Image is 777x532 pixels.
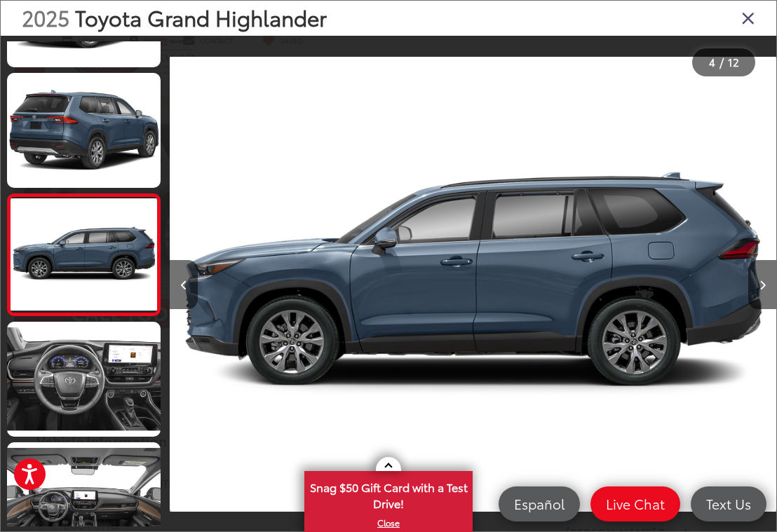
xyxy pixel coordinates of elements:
img: 2025 Toyota Grand Highlander Limited [6,71,163,189]
a: Español [499,486,580,521]
span: Toyota Grand Highlander [75,2,327,32]
i: Close gallery [741,8,755,27]
div: 2025 Toyota Grand Highlander Limited 3 [170,45,777,524]
span: 4 [709,54,715,69]
img: 2025 Toyota Grand Highlander Limited [170,45,777,524]
span: Live Chat [599,495,672,512]
span: Español [507,495,572,512]
button: Next image [748,260,776,309]
span: Text Us [699,495,758,512]
img: 2025 Toyota Grand Highlander Limited [9,198,158,311]
button: Previous image [170,260,198,309]
span: / [718,57,725,67]
img: 2025 Toyota Grand Highlander Limited [6,320,163,438]
span: 2025 [22,2,69,32]
span: Snag $50 Gift Card with a Test Drive! [306,472,471,515]
a: Text Us [691,486,766,521]
span: 12 [728,54,739,69]
a: Live Chat [590,486,680,521]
